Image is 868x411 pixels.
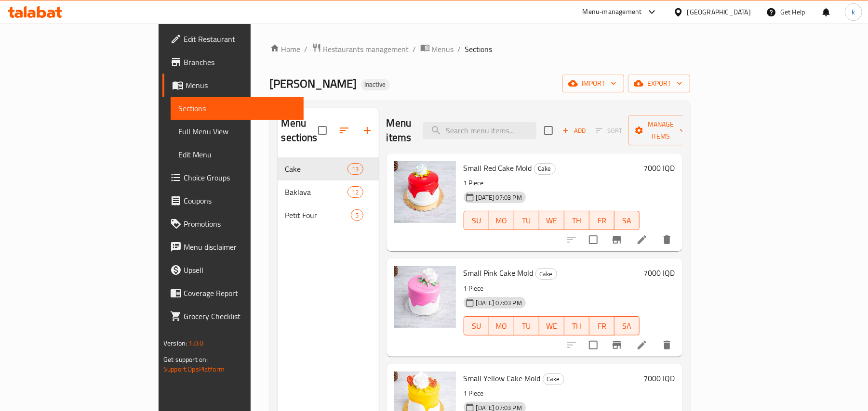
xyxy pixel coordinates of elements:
[184,33,296,45] span: Edit Restaurant
[184,218,296,230] span: Promotions
[643,266,675,280] h6: 7000 IQD
[171,120,304,143] a: Full Menu View
[163,337,187,349] span: Version:
[643,372,675,385] h6: 7000 IQD
[636,118,685,142] span: Manage items
[564,211,589,230] button: TH
[472,298,526,308] span: [DATE] 07:03 PM
[518,319,535,333] span: TU
[468,214,485,228] span: SU
[361,79,390,90] div: Inactive
[184,241,296,253] span: Menu disclaimer
[472,193,526,202] span: [DATE] 07:03 PM
[543,373,564,385] span: Cake
[361,80,390,89] span: Inactive
[583,6,642,18] div: Menu-management
[312,43,409,55] a: Restaurants management
[852,7,855,17] span: k
[589,316,614,335] button: FR
[162,27,304,51] a: Edit Restaurant
[162,166,304,189] a: Choice Groups
[178,149,296,160] span: Edit Menu
[518,214,535,228] span: TU
[420,43,454,55] a: Menus
[278,180,379,204] div: Baklava12
[628,116,693,145] button: Manage items
[464,316,489,335] button: SU
[312,120,333,141] span: Select all sections
[162,189,304,212] a: Coupons
[564,316,589,335] button: TH
[162,282,304,305] a: Coverage Report
[593,214,611,228] span: FR
[568,214,586,228] span: TH
[188,337,203,349] span: 1.0.0
[534,163,556,175] div: Cake
[655,334,679,357] button: delete
[162,235,304,258] a: Menu disclaimer
[614,211,640,230] button: SA
[464,387,640,399] p: 1 Piece
[539,211,564,230] button: WE
[464,283,640,295] p: 1 Piece
[570,77,616,90] span: import
[589,211,614,230] button: FR
[432,43,454,55] span: Menus
[643,161,675,175] h6: 7000 IQD
[489,211,514,230] button: MO
[464,266,534,280] span: Small Pink Cake Mold
[493,319,510,333] span: MO
[163,363,225,375] a: Support.OpsPlatform
[636,234,648,245] a: Edit menu item
[465,43,493,55] span: Sections
[171,143,304,166] a: Edit Menu
[514,316,539,335] button: TU
[387,116,412,145] h2: Menu items
[458,43,461,55] li: /
[423,122,536,139] input: search
[348,165,362,174] span: 13
[184,56,296,68] span: Branches
[184,172,296,183] span: Choice Groups
[605,334,628,357] button: Branch-specific-item
[285,163,348,175] span: Cake
[468,319,485,333] span: SU
[171,97,304,120] a: Sections
[628,75,690,92] button: export
[285,209,351,221] span: Petit Four
[162,212,304,235] a: Promotions
[538,120,559,141] span: Select section
[184,195,296,206] span: Coupons
[543,373,564,385] div: Cake
[593,319,611,333] span: FR
[562,75,624,92] button: import
[464,371,541,385] span: Small Yellow Cake Mold
[348,188,362,197] span: 12
[394,161,456,223] img: Small Red Cake Mold
[356,119,379,142] button: Add section
[347,186,363,198] div: items
[464,177,640,189] p: 1 Piece
[347,163,363,175] div: items
[278,157,379,180] div: Cake13
[285,186,348,198] span: Baklava
[270,73,357,94] span: [PERSON_NAME]
[162,74,304,97] a: Menus
[687,7,751,17] div: [GEOGRAPHIC_DATA]
[351,211,362,220] span: 5
[394,266,456,328] img: Small Pink Cake Mold
[162,51,304,74] a: Branches
[184,264,296,276] span: Upsell
[618,214,636,228] span: SA
[270,43,690,55] nav: breadcrumb
[614,316,640,335] button: SA
[636,77,682,90] span: export
[333,119,356,142] span: Sort sections
[543,319,561,333] span: WE
[561,125,587,136] span: Add
[178,126,296,137] span: Full Menu View
[184,310,296,322] span: Grocery Checklist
